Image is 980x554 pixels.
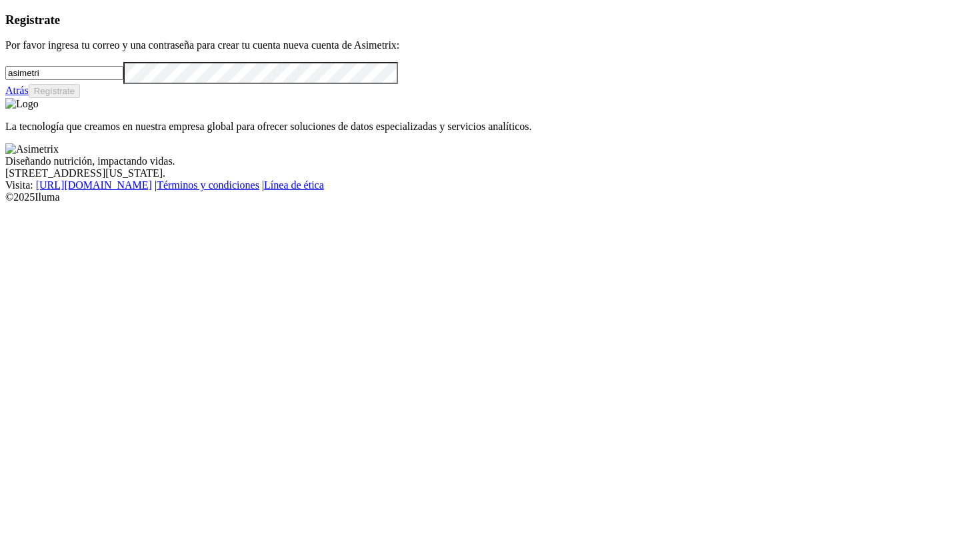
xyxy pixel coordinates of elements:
[29,84,81,98] button: Regístrate
[5,39,975,51] p: Por favor ingresa tu correo y una contraseña para crear tu cuenta nueva cuenta de Asimetrix:
[5,191,975,203] div: © 2025 Iluma
[157,179,259,191] a: Términos y condiciones
[5,167,975,179] div: [STREET_ADDRESS][US_STATE].
[5,155,975,167] div: Diseñando nutrición, impactando vidas.
[5,66,123,80] input: Tu correo
[5,143,59,155] img: Asimetrix
[36,179,152,191] a: [URL][DOMAIN_NAME]
[5,85,29,96] a: Atrás
[5,121,975,133] p: La tecnología que creamos en nuestra empresa global para ofrecer soluciones de datos especializad...
[5,179,975,191] div: Visita : | |
[5,13,975,27] h3: Registrate
[264,179,324,191] a: Línea de ética
[5,98,39,110] img: Logo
